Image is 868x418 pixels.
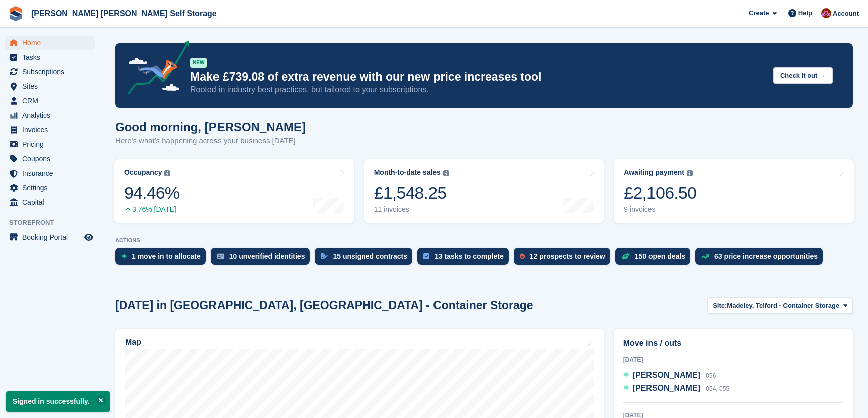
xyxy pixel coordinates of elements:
[22,137,82,151] span: Pricing
[623,355,843,364] div: [DATE]
[120,41,190,98] img: price-adjustments-announcement-icon-8257ccfd72463d97f412b2fc003d46551f7dbcb40ab6d574587a9cd5c0d94...
[635,252,685,260] div: 150 open deals
[5,36,95,50] a: menu
[5,108,95,122] a: menu
[773,67,833,84] button: Check it out →
[713,301,727,311] span: Site:
[22,123,82,137] span: Invoices
[727,301,839,311] span: Madeley, Telford - Container Storage
[615,248,695,270] a: 150 open deals
[621,253,630,260] img: deal-1b604bf984904fb50ccaf53a9ad4b4a5d6e5aea283cecdc64d6e3604feb123c2.svg
[5,230,95,244] a: menu
[164,170,170,176] img: icon-info-grey-7440780725fd019a000dd9b08b2336e03edf1995a4989e88bcd33f0948082b44.svg
[121,253,127,259] img: move_ins_to_allocate_icon-fdf77a2bb77ea45bf5b3d319d69a93e2d87916cf1d5bf7949dd705db3b84f3ca.svg
[315,248,417,270] a: 15 unsigned contracts
[27,5,221,22] a: [PERSON_NAME] [PERSON_NAME] Self Storage
[115,299,533,312] h2: [DATE] in [GEOGRAPHIC_DATA], [GEOGRAPHIC_DATA] - Container Storage
[125,338,141,347] h2: Map
[22,230,82,244] span: Booking Portal
[22,181,82,195] span: Settings
[124,183,179,203] div: 94.46%
[5,137,95,151] a: menu
[124,205,179,214] div: 3.76% [DATE]
[5,152,95,166] a: menu
[115,135,306,147] p: Here's what's happening across your business [DATE]
[701,254,709,259] img: price_increase_opportunities-93ffe204e8149a01c8c9dc8f82e8f89637d9d84a8eef4429ea346261dce0b2c0.svg
[798,8,812,18] span: Help
[211,248,315,270] a: 10 unverified identities
[83,231,95,243] a: Preview store
[374,205,449,214] div: 11 invoices
[22,36,82,50] span: Home
[374,168,441,177] div: Month-to-date sales
[22,50,82,64] span: Tasks
[22,152,82,166] span: Coupons
[623,382,729,395] a: [PERSON_NAME] 054, 055
[5,181,95,195] a: menu
[6,391,110,412] p: Signed in successfully.
[417,248,514,270] a: 13 tasks to complete
[530,252,605,260] div: 12 prospects to review
[706,385,729,392] span: 054, 055
[624,205,696,214] div: 9 invoices
[114,159,354,223] a: Occupancy 94.46% 3.76% [DATE]
[423,253,429,259] img: task-75834270c22a3079a89374b754ae025e5fb1db73e45f91037f5363f120a921f8.svg
[443,170,449,176] img: icon-info-grey-7440780725fd019a000dd9b08b2336e03edf1995a4989e88bcd33f0948082b44.svg
[695,248,828,270] a: 63 price increase opportunities
[22,166,82,180] span: Insurance
[707,297,853,314] button: Site: Madeley, Telford - Container Storage
[22,108,82,122] span: Analytics
[115,237,853,244] p: ACTIONS
[364,159,604,223] a: Month-to-date sales £1,548.25 11 invoices
[115,248,211,270] a: 1 move in to allocate
[714,252,818,260] div: 63 price increase opportunities
[5,195,95,209] a: menu
[833,9,859,19] span: Account
[333,252,407,260] div: 15 unsigned contracts
[132,252,201,260] div: 1 move in to allocate
[435,252,504,260] div: 13 tasks to complete
[22,94,82,108] span: CRM
[749,8,769,18] span: Create
[5,123,95,137] a: menu
[687,170,693,176] img: icon-info-grey-7440780725fd019a000dd9b08b2336e03edf1995a4989e88bcd33f0948082b44.svg
[9,218,100,228] span: Storefront
[5,65,95,79] a: menu
[624,183,696,203] div: £2,106.50
[22,65,82,79] span: Subscriptions
[623,369,716,382] a: [PERSON_NAME] 056
[321,253,328,259] img: contract_signature_icon-13c848040528278c33f63329250d36e43548de30e8caae1d1a13099fd9432cc5.svg
[614,159,854,223] a: Awaiting payment £2,106.50 9 invoices
[229,252,305,260] div: 10 unverified identities
[115,120,306,134] h1: Good morning, [PERSON_NAME]
[217,253,224,259] img: verify_identity-adf6edd0f0f0b5bbfe63781bf79b02c33cf7c696d77639b501bdc392416b5a36.svg
[22,195,82,209] span: Capital
[514,248,615,270] a: 12 prospects to review
[821,8,831,18] img: Ben Spickernell
[633,371,700,379] span: [PERSON_NAME]
[520,253,525,259] img: prospect-51fa495bee0391a8d652442698ab0144808aea92771e9ea1ae160a38d050c398.svg
[5,50,95,64] a: menu
[190,70,765,84] p: Make £739.08 of extra revenue with our new price increases tool
[8,6,23,21] img: stora-icon-8386f47178a22dfd0bd8f6a31ec36ba5ce8667c1dd55bd0f319d3a0aa187defe.svg
[190,58,207,68] div: NEW
[374,183,449,203] div: £1,548.25
[624,168,684,177] div: Awaiting payment
[5,94,95,108] a: menu
[5,79,95,93] a: menu
[633,384,700,392] span: [PERSON_NAME]
[22,79,82,93] span: Sites
[706,372,716,379] span: 056
[124,168,162,177] div: Occupancy
[190,84,765,95] p: Rooted in industry best practices, but tailored to your subscriptions.
[623,337,843,349] h2: Move ins / outs
[5,166,95,180] a: menu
